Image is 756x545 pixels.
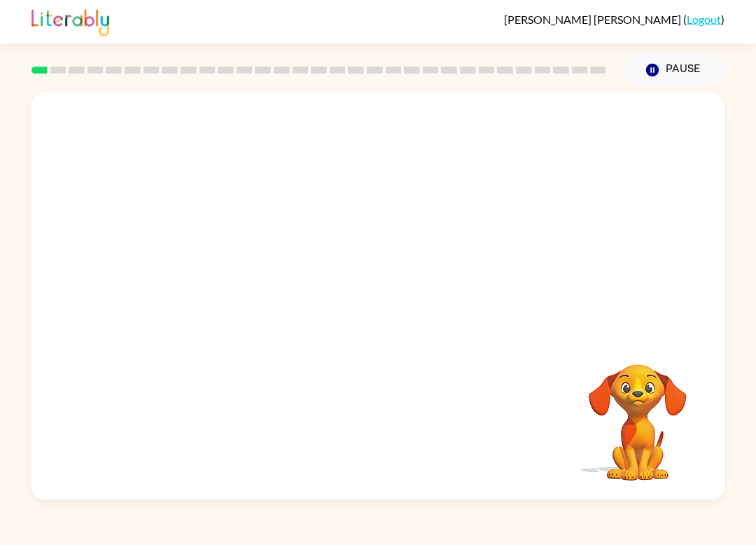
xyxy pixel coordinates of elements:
[504,13,683,26] span: [PERSON_NAME] [PERSON_NAME]
[31,6,109,36] img: Literably
[568,343,708,483] video: Your browser must support playing .mp4 files to use Literably. Please try using another browser.
[504,13,724,26] div: ( )
[687,13,721,26] a: Logout
[623,54,724,86] button: Pause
